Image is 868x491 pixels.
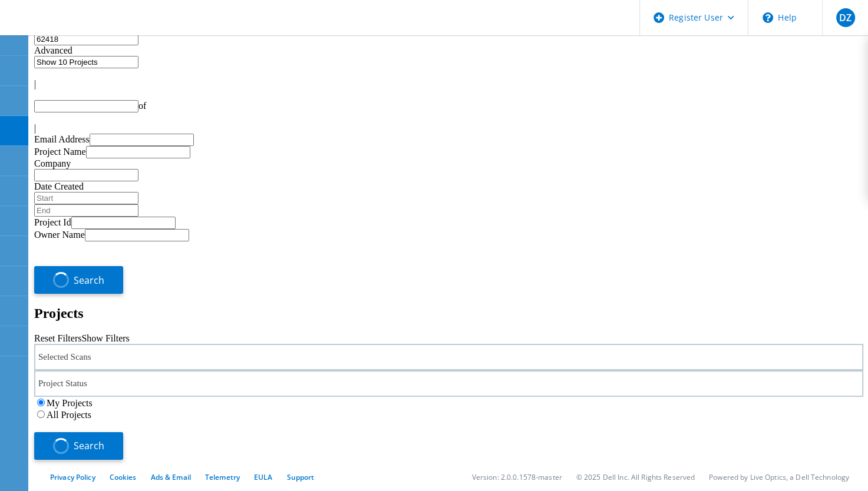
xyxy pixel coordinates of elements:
[286,472,314,482] a: Support
[50,472,95,482] a: Privacy Policy
[74,274,104,287] span: Search
[763,12,773,23] svg: \n
[34,147,86,157] label: Project Name
[34,333,81,343] a: Reset Filters
[34,79,863,89] div: |
[34,230,85,240] label: Owner Name
[34,33,138,45] input: Search projects by name, owner, ID, company, etc
[576,472,695,482] li: © 2025 Dell Inc. All Rights Reserved
[34,370,863,397] div: Project Status
[34,306,84,321] b: Projects
[34,192,138,204] input: Start
[34,45,72,55] span: Advanced
[74,439,104,452] span: Search
[138,101,146,111] span: of
[34,204,138,217] input: End
[472,472,562,482] li: Version: 2.0.0.1578-master
[47,410,91,420] label: All Projects
[34,158,71,168] label: Company
[839,13,852,22] span: DZ
[34,123,863,134] div: |
[34,181,84,191] label: Date Created
[151,472,191,482] a: Ads & Email
[47,398,93,408] label: My Projects
[34,344,863,370] div: Selected Scans
[81,333,129,343] a: Show Filters
[34,432,123,460] button: Search
[709,472,849,482] li: Powered by Live Optics, a Dell Technology
[34,134,90,144] label: Email Address
[205,472,240,482] a: Telemetry
[34,266,123,294] button: Search
[254,472,272,482] a: EULA
[110,472,137,482] a: Cookies
[12,23,138,33] a: Live Optics Dashboard
[34,217,71,227] label: Project Id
